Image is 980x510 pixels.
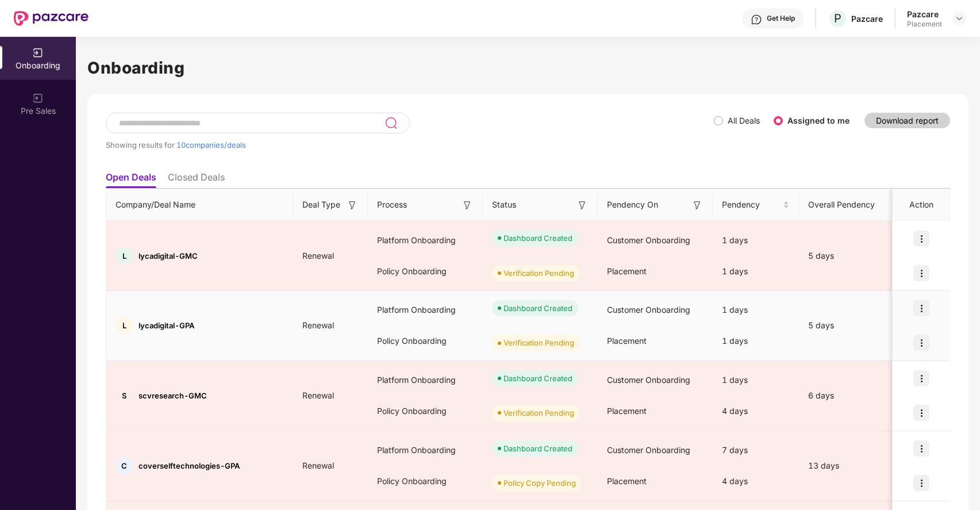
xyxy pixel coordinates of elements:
[577,200,588,211] img: svg+xml;base64,PHN2ZyB3aWR0aD0iMTYiIGhlaWdodD0iMTYiIHZpZXdCb3g9IjAgMCAxNiAxNiIgZmlsbD0ibm9uZSIgeG...
[913,335,929,351] img: icon
[116,247,133,264] div: L
[713,294,799,325] div: 1 days
[139,461,240,470] span: coverselftechnologies-GPA
[913,370,929,386] img: icon
[504,302,572,314] div: Dashboard Created
[32,47,44,59] img: svg+xml;base64,PHN2ZyB3aWR0aD0iMjAiIGhlaWdodD0iMjAiIHZpZXdCb3g9IjAgMCAyMCAyMCIgZmlsbD0ibm9uZSIgeG...
[728,116,760,125] label: All Deals
[293,390,343,400] span: Renewal
[607,406,647,416] span: Placement
[377,198,407,211] span: Process
[139,321,194,330] span: lycadigital-GPA
[87,55,969,80] h1: Onboarding
[293,461,343,470] span: Renewal
[607,476,647,486] span: Placement
[139,391,207,400] span: scvresearch-GMC
[607,198,658,211] span: Pendency On
[713,189,799,221] th: Pendency
[607,235,690,245] span: Customer Onboarding
[504,267,574,279] div: Verification Pending
[492,198,516,211] span: Status
[462,200,473,211] img: svg+xml;base64,PHN2ZyB3aWR0aD0iMTYiIGhlaWdodD0iMTYiIHZpZXdCb3g9IjAgMCAxNiAxNiIgZmlsbD0ibm9uZSIgeG...
[106,140,714,149] div: Showing results for
[139,251,198,260] span: lycadigital-GMC
[913,265,929,281] img: icon
[32,93,44,104] img: svg+xml;base64,PHN2ZyB3aWR0aD0iMjAiIGhlaWdodD0iMjAiIHZpZXdCb3g9IjAgMCAyMCAyMCIgZmlsbD0ibm9uZSIgeG...
[834,11,841,25] span: P
[913,405,929,421] img: icon
[116,387,133,404] div: S
[713,225,799,256] div: 1 days
[713,396,799,427] div: 4 days
[504,477,576,489] div: Policy Copy Pending
[799,389,897,402] div: 6 days
[302,198,340,211] span: Deal Type
[851,13,883,24] div: Pazcare
[799,189,897,221] th: Overall Pendency
[864,113,950,128] button: Download report
[504,373,572,384] div: Dashboard Created
[504,407,574,419] div: Verification Pending
[368,435,483,466] div: Platform Onboarding
[893,189,950,221] th: Action
[368,466,483,497] div: Policy Onboarding
[799,250,897,262] div: 5 days
[787,116,850,125] label: Assigned to me
[347,200,358,211] img: svg+xml;base64,PHN2ZyB3aWR0aD0iMTYiIGhlaWdodD0iMTYiIHZpZXdCb3g9IjAgMCAxNiAxNiIgZmlsbD0ibm9uZSIgeG...
[607,375,690,385] span: Customer Onboarding
[385,116,398,130] img: svg+xml;base64,PHN2ZyB3aWR0aD0iMjQiIGhlaWdodD0iMjUiIHZpZXdCb3g9IjAgMCAyNCAyNSIgZmlsbD0ibm9uZSIgeG...
[106,189,293,221] th: Company/Deal Name
[799,459,897,472] div: 13 days
[913,231,929,247] img: icon
[713,435,799,466] div: 7 days
[607,336,647,346] span: Placement
[504,443,572,454] div: Dashboard Created
[504,337,574,348] div: Verification Pending
[799,319,897,332] div: 5 days
[607,445,690,455] span: Customer Onboarding
[293,251,343,260] span: Renewal
[713,325,799,356] div: 1 days
[116,317,133,334] div: L
[368,365,483,396] div: Platform Onboarding
[368,256,483,287] div: Policy Onboarding
[168,171,225,188] li: Closed Deals
[368,396,483,427] div: Policy Onboarding
[116,457,133,474] div: C
[713,256,799,287] div: 1 days
[14,11,89,26] img: New Pazcare Logo
[913,475,929,491] img: icon
[293,320,343,330] span: Renewal
[691,200,703,211] img: svg+xml;base64,PHN2ZyB3aWR0aD0iMTYiIGhlaWdodD0iMTYiIHZpZXdCb3g9IjAgMCAxNiAxNiIgZmlsbD0ibm9uZSIgeG...
[368,294,483,325] div: Platform Onboarding
[907,9,942,20] div: Pazcare
[955,14,964,23] img: svg+xml;base64,PHN2ZyBpZD0iRHJvcGRvd24tMzJ4MzIiIHhtbG5zPSJodHRwOi8vd3d3LnczLm9yZy8yMDAwL3N2ZyIgd2...
[907,20,942,29] div: Placement
[722,198,781,211] span: Pendency
[176,140,246,149] span: 10 companies/deals
[751,14,762,25] img: svg+xml;base64,PHN2ZyBpZD0iSGVscC0zMngzMiIgeG1sbnM9Imh0dHA6Ly93d3cudzMub3JnLzIwMDAvc3ZnIiB3aWR0aD...
[767,14,795,23] div: Get Help
[368,325,483,356] div: Policy Onboarding
[368,225,483,256] div: Platform Onboarding
[913,440,929,457] img: icon
[607,305,690,315] span: Customer Onboarding
[106,171,156,188] li: Open Deals
[607,266,647,276] span: Placement
[713,365,799,396] div: 1 days
[713,466,799,497] div: 4 days
[504,232,572,244] div: Dashboard Created
[913,300,929,316] img: icon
